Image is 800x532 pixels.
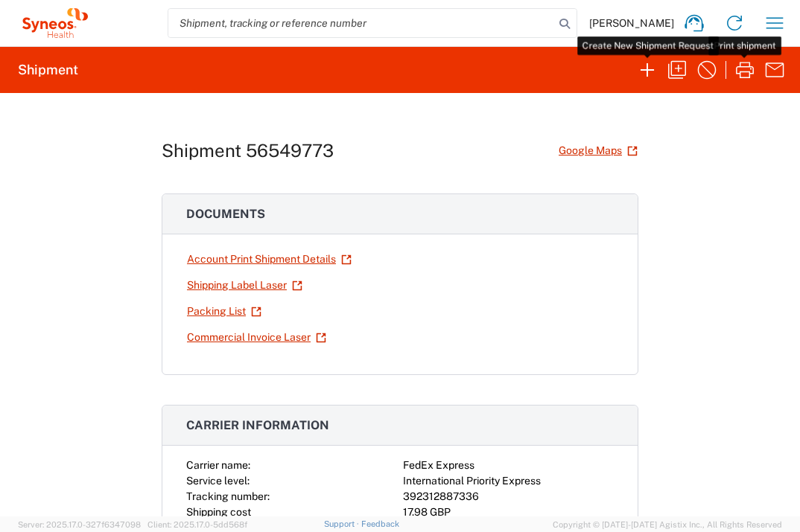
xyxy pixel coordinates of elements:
[186,459,250,471] span: Carrier name:
[18,61,78,79] h2: Shipment
[147,520,247,529] span: Client: 2025.17.0-5dd568f
[403,473,614,489] div: International Priority Express
[403,489,614,504] div: 392312887336
[553,518,782,531] span: Copyright © [DATE]-[DATE] Agistix Inc., All Rights Reserved
[361,519,399,528] a: Feedback
[186,272,303,298] a: Shipping Label Laser
[186,246,352,272] a: Account Print Shipment Details
[186,298,262,324] a: Packing List
[403,458,614,473] div: FedEx Express
[18,520,141,529] span: Server: 2025.17.0-327f6347098
[324,519,361,528] a: Support
[186,207,265,221] span: Documents
[186,490,270,502] span: Tracking number:
[168,9,554,37] input: Shipment, tracking or reference number
[589,16,674,30] span: [PERSON_NAME]
[403,504,614,520] div: 17.98 GBP
[162,140,334,161] h1: Shipment 56549773
[186,506,251,518] span: Shipping cost
[186,418,329,432] span: Carrier information
[186,475,250,487] span: Service level:
[186,324,327,350] a: Commercial Invoice Laser
[558,138,638,164] a: Google Maps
